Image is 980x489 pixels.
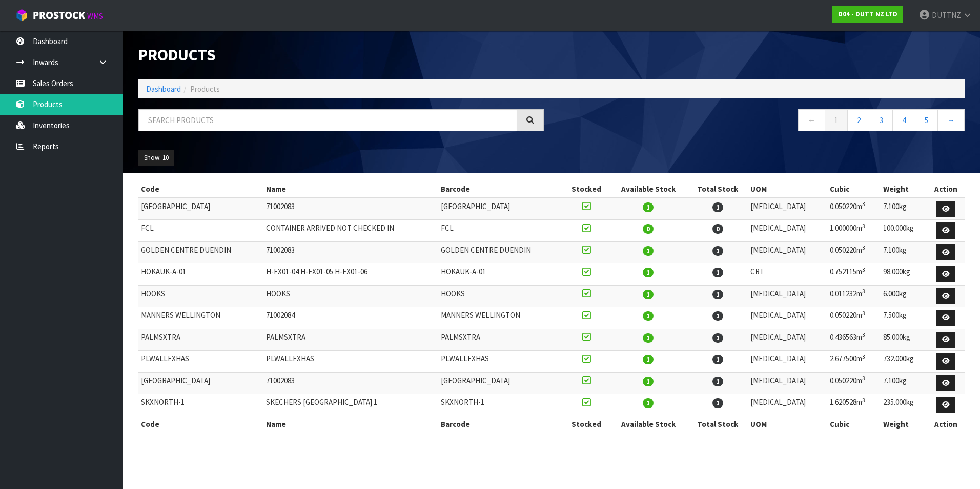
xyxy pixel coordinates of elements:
td: 98.000kg [881,263,928,286]
td: FCL [138,220,263,242]
th: Action [928,416,965,432]
td: HOKAUK-A-01 [438,263,563,286]
td: [MEDICAL_DATA] [748,372,827,394]
span: 0 [643,224,654,234]
th: Weight [881,416,928,432]
td: 7.100kg [881,372,928,394]
sup: 3 [862,397,865,404]
th: UOM [748,416,827,432]
td: 2.677500m [827,351,881,373]
td: 71002083 [263,241,438,263]
span: 1 [712,202,723,212]
td: PALMSXTRA [138,329,263,351]
td: CONTAINER ARRIVED NOT CHECKED IN [263,220,438,242]
span: ProStock [33,9,85,22]
span: 1 [712,355,723,364]
td: 0.050220m [827,372,881,394]
td: 235.000kg [881,394,928,416]
span: 1 [643,290,654,299]
span: 1 [643,202,654,212]
td: [MEDICAL_DATA] [748,241,827,263]
th: Code [138,416,263,432]
span: Products [190,84,220,94]
td: SKECHERS [GEOGRAPHIC_DATA] 1 [263,394,438,416]
td: HOOKS [138,285,263,307]
td: HOKAUK-A-01 [138,263,263,286]
sup: 3 [862,200,865,208]
td: 7.500kg [881,307,928,329]
a: 1 [825,109,848,131]
a: 2 [847,109,870,131]
a: ← [798,109,825,131]
a: 3 [870,109,893,131]
td: [MEDICAL_DATA] [748,198,827,220]
td: PALMSXTRA [438,329,563,351]
nav: Page navigation [559,109,965,134]
td: FCL [438,220,563,242]
h1: Products [138,46,544,64]
td: 7.100kg [881,241,928,263]
th: Code [138,181,263,197]
td: [MEDICAL_DATA] [748,220,827,242]
button: Show: 10 [138,150,174,166]
td: 7.100kg [881,198,928,220]
td: H-FX01-04 H-FX01-05 H-FX01-06 [263,263,438,286]
span: 1 [643,268,654,277]
span: 1 [712,290,723,299]
td: [MEDICAL_DATA] [748,394,827,416]
img: cube-alt.png [15,9,28,22]
td: [MEDICAL_DATA] [748,307,827,329]
span: 1 [643,355,654,364]
th: Barcode [438,416,563,432]
small: WMS [87,11,103,21]
span: 1 [712,377,723,386]
th: Name [263,181,438,197]
td: 6.000kg [881,285,928,307]
td: HOOKS [263,285,438,307]
a: 4 [892,109,915,131]
th: Stocked [564,181,609,197]
sup: 3 [862,288,865,295]
span: 1 [712,311,723,321]
span: 1 [643,311,654,321]
span: 1 [643,398,654,408]
th: Weight [881,181,928,197]
th: Cubic [827,181,881,197]
td: MANNERS WELLINGTON [438,307,563,329]
td: 100.000kg [881,220,928,242]
td: 71002084 [263,307,438,329]
th: UOM [748,181,827,197]
th: Stocked [564,416,609,432]
span: 1 [712,333,723,343]
td: [MEDICAL_DATA] [748,351,827,373]
span: 1 [643,377,654,386]
th: Available Stock [609,416,687,432]
th: Action [928,181,965,197]
a: Dashboard [146,84,181,94]
th: Cubic [827,416,881,432]
td: MANNERS WELLINGTON [138,307,263,329]
span: 1 [712,246,723,256]
td: GOLDEN CENTRE DUENDIN [438,241,563,263]
td: GOLDEN CENTRE DUENDIN [138,241,263,263]
td: 1.000000m [827,220,881,242]
td: CRT [748,263,827,286]
td: SKXNORTH-1 [438,394,563,416]
td: PLWALLEXHAS [438,351,563,373]
th: Total Stock [687,416,748,432]
sup: 3 [862,244,865,251]
td: 0.752115m [827,263,881,286]
td: [MEDICAL_DATA] [748,285,827,307]
th: Available Stock [609,181,687,197]
td: PLWALLEXHAS [263,351,438,373]
sup: 3 [862,331,865,338]
input: Search products [138,109,517,131]
td: [GEOGRAPHIC_DATA] [138,372,263,394]
th: Barcode [438,181,563,197]
td: 0.011232m [827,285,881,307]
td: [GEOGRAPHIC_DATA] [438,372,563,394]
span: DUTTNZ [932,10,961,20]
span: 1 [712,398,723,408]
span: 1 [643,246,654,256]
strong: D04 - DUTT NZ LTD [838,10,897,18]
